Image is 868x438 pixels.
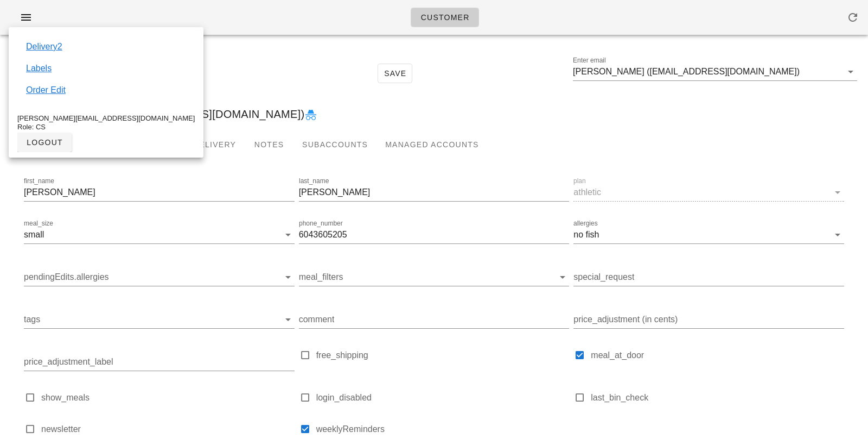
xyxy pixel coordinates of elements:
label: free_shipping [316,350,570,361]
button: Save [378,64,412,83]
div: Subaccounts [293,132,376,158]
label: Enter email [573,57,606,65]
label: first_name [24,177,54,185]
div: allergiesno fish [573,226,844,243]
a: Labels [26,62,52,75]
div: no fish [573,230,599,240]
a: Order Edit [26,84,66,97]
a: Delivery2 [26,40,62,53]
div: small [24,230,44,240]
div: planathletic [573,184,844,201]
div: [PERSON_NAME][EMAIL_ADDRESS][DOMAIN_NAME] [17,114,195,123]
label: login_disabled [316,392,570,403]
label: phone_number [299,220,343,228]
button: logout [17,133,72,152]
label: meal_at_door [591,350,844,361]
div: meal_filters [299,268,570,286]
span: Save [382,69,407,78]
label: show_meals [41,392,295,403]
span: logout [26,138,63,147]
div: meal_sizesmall [24,226,295,243]
div: Delivery [184,132,245,158]
a: Customer [411,8,478,27]
div: pendingEdits.allergies [24,268,295,286]
span: Customer [420,13,469,22]
label: plan [573,177,586,185]
div: Notes [245,132,293,158]
label: last_name [299,177,329,185]
label: weeklyReminders [316,424,570,435]
div: Role: CS [17,123,195,132]
label: allergies [573,220,598,228]
label: meal_size [24,220,53,228]
div: tags [24,311,295,328]
label: last_bin_check [591,392,844,403]
div: Managed Accounts [376,132,487,158]
div: [PERSON_NAME] ([EMAIL_ADDRESS][DOMAIN_NAME]) [7,97,861,132]
label: newsletter [41,424,295,435]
